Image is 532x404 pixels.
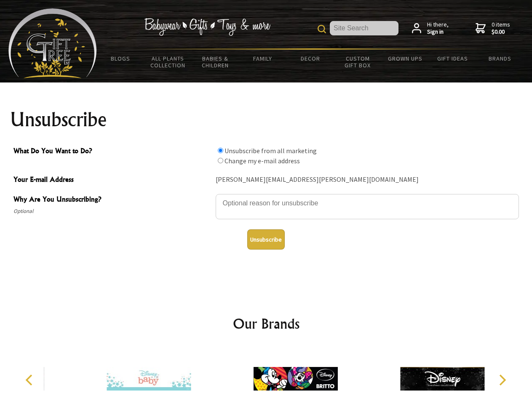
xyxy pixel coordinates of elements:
[21,371,40,389] button: Previous
[330,21,398,35] input: Site Search
[239,50,287,67] a: Family
[13,194,211,206] span: Why Are You Unsubscribing?
[13,174,211,186] span: Your E-mail Address
[17,314,516,334] h2: Our Brands
[334,50,382,74] a: Custom Gift Box
[218,158,223,163] input: What Do You Want to Do?
[97,50,144,67] a: BLOGS
[286,50,334,67] a: Decor
[218,148,223,153] input: What Do You Want to Do?
[427,28,449,36] strong: Sign in
[492,21,510,36] span: 0 items
[318,25,326,33] img: product search
[144,50,192,74] a: All Plants Collection
[476,50,524,67] a: Brands
[225,157,300,165] label: Change my e-mail address
[492,28,510,36] strong: $0.00
[216,173,519,186] div: [PERSON_NAME][EMAIL_ADDRESS][PERSON_NAME][DOMAIN_NAME]
[476,21,510,36] a: 0 items$0.00
[225,146,317,155] label: Unsubscribe from all marketing
[216,194,519,219] textarea: Why Are You Unsubscribing?
[427,21,449,36] span: Hi there,
[13,146,211,158] span: What Do You Want to Do?
[493,371,511,389] button: Next
[8,8,97,78] img: Babyware - Gifts - Toys and more...
[144,18,270,36] img: Babywear - Gifts - Toys & more
[13,206,211,216] span: Optional
[247,229,285,250] button: Unsubscribe
[381,50,429,67] a: Grown Ups
[412,21,449,36] a: Hi there,Sign in
[429,50,476,67] a: Gift Ideas
[10,109,522,130] h1: Unsubscribe
[192,50,239,74] a: Babies & Children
